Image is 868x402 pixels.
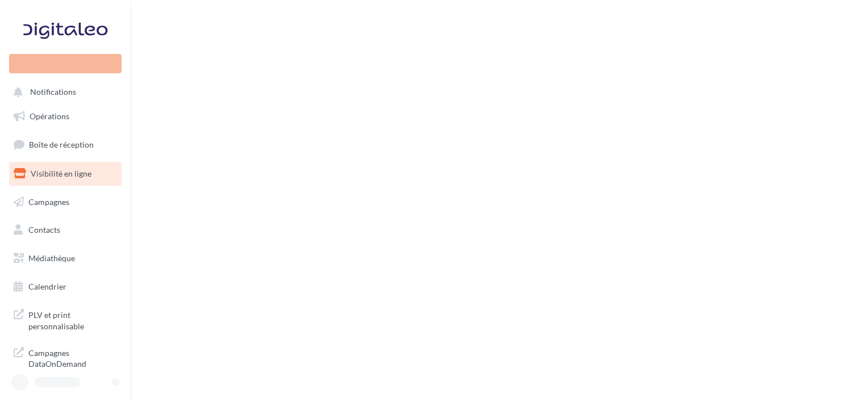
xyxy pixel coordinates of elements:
a: Contacts [7,218,124,242]
div: Nouvelle campagne [9,54,122,73]
a: Médiathèque [7,246,124,270]
a: Calendrier [7,275,124,299]
a: Campagnes [7,190,124,214]
span: Notifications [30,87,76,97]
span: Contacts [28,225,60,235]
a: Opérations [7,104,124,128]
a: Boîte de réception [7,132,124,157]
a: Visibilité en ligne [7,162,124,186]
span: PLV et print personnalisable [28,307,117,332]
a: PLV et print personnalisable [7,303,124,336]
span: Calendrier [28,282,66,291]
a: Campagnes DataOnDemand [7,341,124,374]
span: Opérations [30,111,69,121]
span: Boîte de réception [29,140,94,149]
span: Campagnes [28,196,69,206]
span: Visibilité en ligne [31,169,91,178]
span: Médiathèque [28,253,75,263]
span: Campagnes DataOnDemand [28,345,117,370]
